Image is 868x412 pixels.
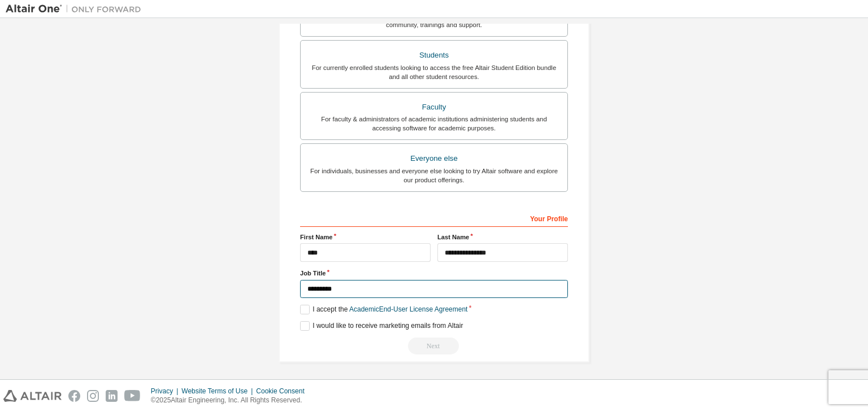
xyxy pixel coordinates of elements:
[300,338,568,354] div: Read and acccept EULA to continue
[124,390,141,402] img: youtube.svg
[6,3,147,15] img: Altair One
[106,390,118,402] img: linkedin.svg
[87,390,99,402] img: instagram.svg
[256,387,311,396] div: Cookie Consent
[151,396,311,405] p: © 2025 Altair Engineering, Inc. All Rights Reserved.
[300,209,568,227] div: Your Profile
[307,166,561,185] div: For individuals, businesses and everyone else looking to try Altair software and explore our prod...
[300,269,568,278] label: Job Title
[300,305,467,314] label: I accept the
[437,233,568,242] label: Last Name
[300,321,463,331] label: I would like to receive marketing emails from Altair
[349,305,467,313] a: Academic End-User License Agreement
[181,387,256,396] div: Website Terms of Use
[307,99,561,115] div: Faculty
[3,390,62,402] img: altair_logo.svg
[307,63,561,81] div: For currently enrolled students looking to access the free Altair Student Edition bundle and all ...
[68,390,80,402] img: facebook.svg
[307,151,561,166] div: Everyone else
[307,115,561,133] div: For faculty & administrators of academic institutions administering students and accessing softwa...
[307,47,561,63] div: Students
[300,233,431,242] label: First Name
[151,387,181,396] div: Privacy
